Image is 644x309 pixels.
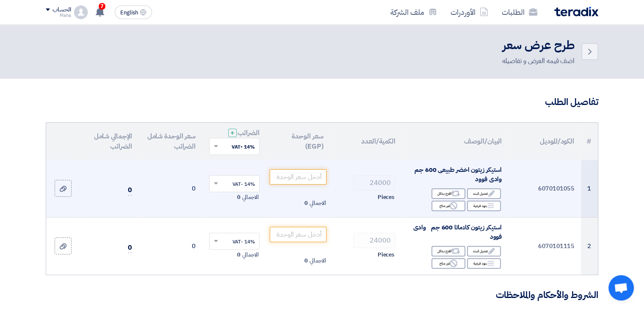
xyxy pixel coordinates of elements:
[138,160,202,218] td: 0
[554,7,598,17] img: Teradix logo
[378,251,395,259] span: Pieces
[74,6,88,19] img: profile_test.png
[444,2,495,22] a: الأوردرات
[509,160,581,218] td: 6070101055
[310,257,326,265] span: الاجمالي
[413,165,502,184] span: استيكر زيتون اخضر طبيعى 600 جم وادى فوود
[378,193,395,201] span: Pieces
[581,217,598,275] td: 2
[138,123,202,160] th: سعر الوحدة شامل الضرائب
[495,2,544,22] a: الطلبات
[509,217,581,275] td: 6070101115
[431,201,465,211] div: غير متاح
[266,123,330,160] th: سعر الوحدة (EGP)
[353,175,395,190] input: RFQ_STEP1.ITEMS.2.AMOUNT_TITLE
[230,128,235,138] span: +
[304,199,308,207] span: 0
[99,3,105,10] span: 7
[53,6,71,14] div: الحساب
[270,169,327,185] input: أدخل سعر الوحدة
[431,258,465,269] div: غير متاح
[138,217,202,275] td: 0
[431,246,465,257] div: اقترح بدائل
[608,275,634,301] div: Open chat
[46,289,598,302] h3: الشروط والأحكام والملاحظات
[80,123,138,160] th: الإجمالي شامل الضرائب
[502,37,575,54] h2: طرح عرض سعر
[581,160,598,218] td: 1
[330,123,402,160] th: الكمية/العدد
[502,56,575,66] div: اضف قيمه العرض و تفاصيله
[402,123,509,160] th: البيان/الوصف
[120,10,138,16] span: English
[431,188,465,199] div: اقترح بدائل
[46,13,71,18] div: Maha
[242,251,258,259] span: الاجمالي
[209,175,260,192] ng-select: VAT
[242,193,258,201] span: الاجمالي
[509,123,581,160] th: الكود/الموديل
[237,193,240,201] span: 0
[467,188,501,199] div: تعديل البند
[413,223,502,242] span: استيكر زيتون كلاماتا 600 جم وادى فوود
[353,233,395,248] input: RFQ_STEP1.ITEMS.2.AMOUNT_TITLE
[581,123,598,160] th: #
[310,199,326,207] span: الاجمالي
[467,258,501,269] div: بنود فرعية
[115,6,152,19] button: English
[202,123,266,160] th: الضرائب
[209,233,260,250] ng-select: VAT
[467,201,501,211] div: بنود فرعية
[304,257,308,265] span: 0
[270,227,327,242] input: أدخل سعر الوحدة
[467,246,501,257] div: تعديل البند
[46,96,598,109] h3: تفاصيل الطلب
[128,185,132,196] span: 0
[237,251,240,259] span: 0
[128,243,132,253] span: 0
[384,2,444,22] a: ملف الشركة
